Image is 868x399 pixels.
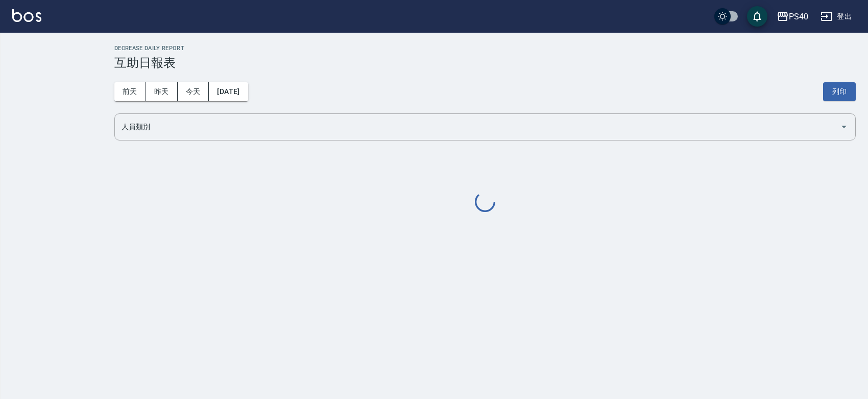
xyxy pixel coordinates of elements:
div: PS40 [789,10,808,23]
button: 前天 [114,82,146,101]
button: 今天 [178,82,209,101]
button: [DATE] [209,82,248,101]
img: Logo [12,9,41,22]
button: Open [836,119,852,135]
button: save [747,6,767,27]
h3: 互助日報表 [114,56,856,70]
button: 登出 [816,7,856,26]
button: 昨天 [146,82,178,101]
button: 列印 [823,82,856,101]
h2: Decrease Daily Report [114,45,856,52]
input: 人員名稱 [119,118,836,136]
button: PS40 [773,6,812,27]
